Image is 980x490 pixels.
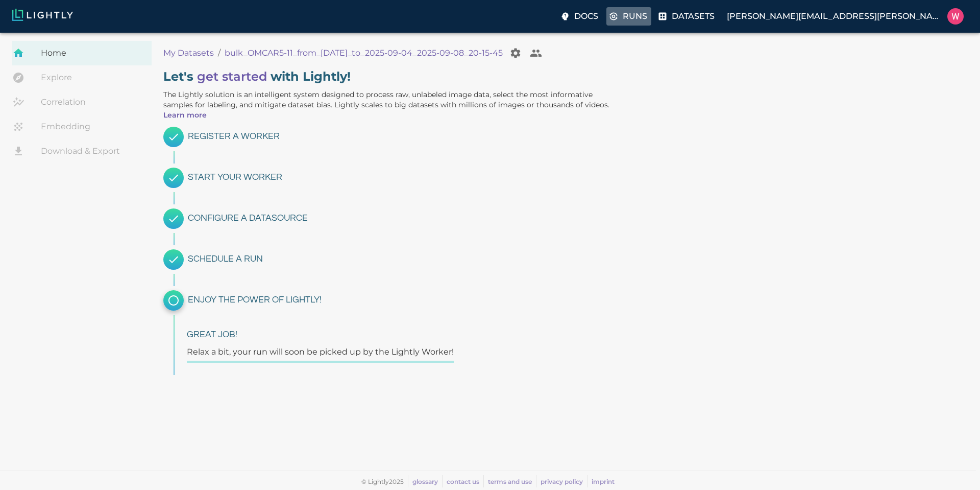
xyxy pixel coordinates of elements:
a: My Datasets [163,47,214,59]
h6: Enjoy the power of Lightly! [188,292,611,308]
a: get started [197,69,267,84]
label: Runs [606,7,651,26]
h6: Start your Worker [188,170,611,185]
button: Manage your dataset [505,43,526,63]
a: Home [12,41,152,65]
label: Docs [558,7,602,26]
strong: Let ' s with Lightly! [163,69,351,84]
nav: breadcrumb [163,43,563,63]
label: [PERSON_NAME][EMAIL_ADDRESS][PERSON_NAME]William Maio [723,5,968,28]
p: The Lightly solution is an intelligent system designed to process raw, unlabeled image data, sele... [163,89,611,120]
span: Home [41,47,143,59]
p: Datasets [672,10,715,22]
h6: Great job! [187,327,454,343]
a: glossary [412,478,438,485]
a: terms and use [488,478,532,485]
p: Relax a bit, your run will soon be picked up by the Lightly Worker! [187,346,454,358]
img: William Maio [947,8,964,25]
a: Learn more [163,110,207,120]
a: Embedding [12,114,152,139]
a: bulk_OMCAR5-11_from_[DATE]_to_2025-09-04_2025-09-08_20-15-45 [225,47,503,59]
a: Explore [12,65,152,90]
label: Datasets [655,7,719,26]
span: © Lightly 2025 [361,478,404,485]
button: Collaborate on your dataset [526,43,546,63]
a: Correlation [12,90,152,114]
a: contact us [447,478,479,485]
a: imprint [592,478,615,485]
p: Runs [623,10,647,22]
p: [PERSON_NAME][EMAIL_ADDRESS][PERSON_NAME] [727,10,943,22]
h6: Configure a datasource [188,211,611,226]
p: Docs [574,10,598,22]
h6: Schedule a run [188,251,611,267]
h6: Register a Worker [188,129,611,145]
a: privacy policy [541,478,583,485]
a: Download & Export [12,139,152,164]
img: Lightly [12,9,73,21]
p: bulk_OMCAR5-11_from_2025-09-03_to_2025-09-04_2025-09-08_20-15-45 [225,47,503,59]
li: / [218,47,220,59]
nav: explore, analyze, sample, metadata, embedding, correlations label, download your dataset [12,41,152,164]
